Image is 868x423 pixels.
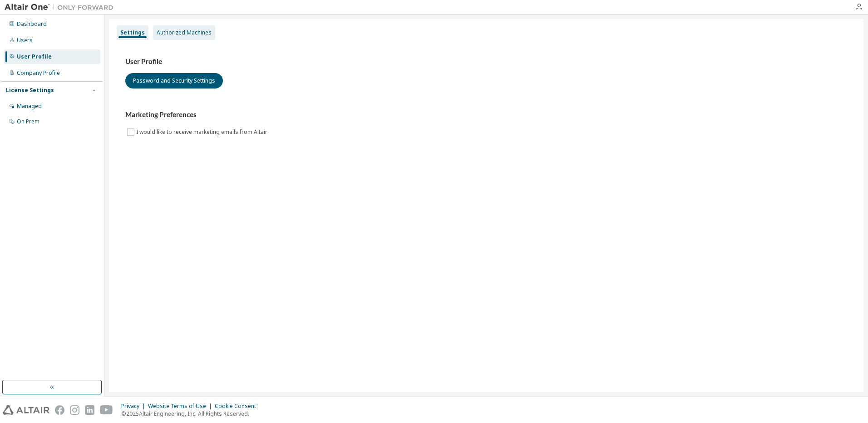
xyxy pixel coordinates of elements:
img: altair_logo.svg [3,405,49,415]
div: Cookie Consent [215,403,261,410]
div: Dashboard [17,20,47,28]
button: Password and Security Settings [125,73,223,89]
h3: User Profile [125,57,847,66]
div: Privacy [121,403,148,410]
div: Users [17,37,33,44]
img: linkedin.svg [85,405,94,415]
h3: Marketing Preferences [125,110,847,119]
div: Settings [120,29,145,36]
p: © 2025 Altair Engineering, Inc. All Rights Reserved. [121,410,261,418]
div: Company Profile [17,69,60,77]
img: instagram.svg [70,405,79,415]
div: On Prem [17,118,39,125]
div: Website Terms of Use [148,403,215,410]
div: Managed [17,103,42,110]
img: facebook.svg [55,405,64,415]
label: I would like to receive marketing emails from Altair [136,127,269,138]
div: License Settings [6,87,54,94]
div: Authorized Machines [157,29,212,36]
div: User Profile [17,53,52,60]
img: youtube.svg [100,405,113,415]
img: Altair One [5,3,118,12]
